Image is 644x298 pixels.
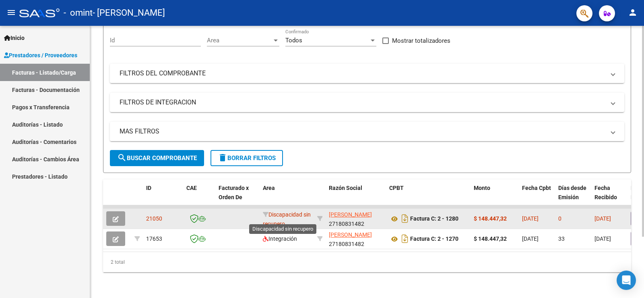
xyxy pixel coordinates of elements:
span: CAE [186,185,197,191]
button: Buscar Comprobante [110,150,204,166]
strong: $ 148.447,32 [474,235,507,242]
span: Prestadores / Proveedores [4,51,77,60]
mat-icon: person [628,8,638,17]
div: 27180831482 [329,230,383,247]
span: Días desde Emisión [558,185,586,200]
strong: $ 148.447,32 [474,215,507,222]
span: 17653 [146,235,162,242]
datatable-header-cell: Facturado x Orden De [215,179,260,215]
span: Borrar Filtros [218,154,276,162]
span: Todos [285,37,302,44]
mat-icon: search [117,153,127,163]
span: Mostrar totalizadores [392,36,450,46]
datatable-header-cell: ID [143,179,183,215]
span: - [PERSON_NAME] [93,4,165,22]
span: Area [263,185,275,191]
i: Descargar documento [400,212,410,225]
span: Razón Social [329,185,362,191]
mat-panel-title: MAS FILTROS [120,127,605,136]
strong: Factura C: 2 - 1270 [410,236,458,242]
span: Fecha Recibido [594,185,617,200]
mat-expansion-panel-header: FILTROS DE INTEGRACION [110,93,624,112]
mat-icon: delete [218,153,227,163]
span: CPBT [389,185,404,191]
datatable-header-cell: Fecha Recibido [591,179,627,215]
span: Inicio [4,33,25,42]
span: Buscar Comprobante [117,154,197,162]
span: Monto [474,185,490,191]
datatable-header-cell: Area [260,179,314,215]
span: 0 [558,215,561,222]
datatable-header-cell: Días desde Emisión [555,179,591,215]
mat-expansion-panel-header: FILTROS DEL COMPROBANTE [110,64,624,83]
span: Fecha Cpbt [522,185,551,191]
span: - omint [64,4,93,22]
span: Facturado x Orden De [219,185,249,200]
button: Borrar Filtros [211,150,283,166]
span: Integración [263,235,297,242]
i: Descargar documento [400,232,410,245]
datatable-header-cell: CAE [183,179,215,215]
span: [DATE] [594,215,611,222]
span: [DATE] [522,235,539,242]
span: ID [146,185,151,191]
span: [DATE] [522,215,539,222]
mat-icon: menu [6,8,16,17]
div: 27180831482 [329,210,383,227]
div: Open Intercom Messenger [617,271,636,290]
mat-panel-title: FILTROS DE INTEGRACION [120,98,605,107]
strong: Factura C: 2 - 1280 [410,216,458,222]
span: 33 [558,235,565,242]
datatable-header-cell: CPBT [386,179,471,215]
span: 21050 [146,215,162,222]
datatable-header-cell: Razón Social [326,179,386,215]
datatable-header-cell: Fecha Cpbt [519,179,555,215]
mat-expansion-panel-header: MAS FILTROS [110,122,624,141]
div: 2 total [103,252,631,272]
span: [PERSON_NAME] [329,231,372,238]
span: Area [207,37,272,44]
span: [PERSON_NAME] [329,211,372,218]
span: Discapacidad sin recupero [263,211,311,227]
mat-panel-title: FILTROS DEL COMPROBANTE [120,69,605,78]
datatable-header-cell: Monto [471,179,519,215]
span: [DATE] [594,235,611,242]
